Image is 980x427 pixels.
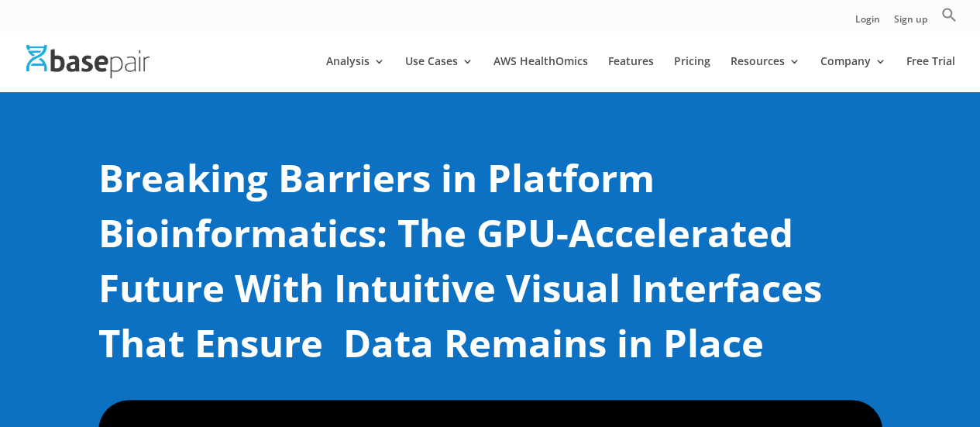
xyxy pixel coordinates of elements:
[941,7,957,22] svg: Search
[894,15,927,31] a: Sign up
[326,56,385,92] a: Analysis
[731,56,800,92] a: Resources
[855,15,880,31] a: Login
[493,56,588,92] a: AWS HealthOmics
[941,7,957,31] a: Search Icon Link
[906,56,955,92] a: Free Trial
[26,45,150,78] img: Basepair
[674,56,710,92] a: Pricing
[820,56,886,92] a: Company
[405,56,473,92] a: Use Cases
[608,56,654,92] a: Features
[98,152,822,368] strong: Breaking Barriers in Platform Bioinformatics: The GPU-Accelerated Future With Intuitive Visual In...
